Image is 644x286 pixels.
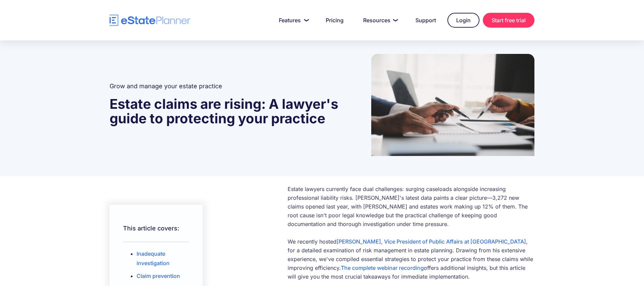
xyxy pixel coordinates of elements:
a: The complete webinar recording [341,264,424,271]
a: Features [271,13,314,27]
a: Resources [355,13,404,27]
a: Start free trial [483,13,534,28]
strong: Estate claims are rising: A lawyer's guide to protecting your practice [110,96,338,127]
a: Support [407,13,444,27]
a: home [110,14,191,26]
a: Claim prevention [137,273,180,279]
h2: Grow and manage your estate practice [110,82,354,91]
a: Pricing [318,13,352,27]
p: Estate lawyers currently face dual challenges: surging caseloads alongside increasing professiona... [288,185,534,281]
h2: This article covers: [123,222,189,235]
a: [PERSON_NAME], Vice President of Public Affairs at [GEOGRAPHIC_DATA] [336,238,526,245]
a: Login [447,13,479,28]
a: Inadequate investigation [137,250,170,266]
